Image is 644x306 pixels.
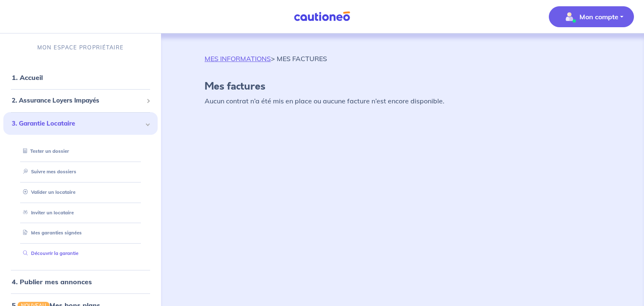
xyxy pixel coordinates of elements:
div: 2. Assurance Loyers Impayés [3,93,158,109]
a: 4. Publier mes annonces [12,278,92,286]
a: Mes garanties signées [20,230,82,236]
div: 3. Garantie Locataire [3,112,158,135]
div: Valider un locataire [13,185,148,199]
a: Valider un locataire [20,189,75,195]
a: Suivre mes dossiers [20,169,76,175]
img: Cautioneo [291,11,353,22]
div: Suivre mes dossiers [13,165,148,179]
a: 1. Accueil [12,73,43,82]
a: MES INFORMATIONS [205,54,271,63]
span: 2. Assurance Loyers Impayés [12,96,143,105]
div: Tester un dossier [13,144,148,158]
p: Mon compte [579,12,618,22]
a: Tester un dossier [20,148,69,154]
a: Inviter un locataire [20,210,74,216]
a: Découvrir la garantie [20,250,78,256]
span: 3. Garantie Locataire [12,119,143,129]
div: Inviter un locataire [13,206,148,220]
p: MON ESPACE PROPRIÉTAIRE [37,44,124,51]
div: 1. Accueil [3,69,158,86]
button: illu_account_valid_menu.svgMon compte [549,6,634,27]
div: Mes garanties signées [13,226,148,240]
p: Aucun contrat n’a été mis en place ou aucune facture n’est encore disponible. [205,96,600,106]
p: > MES FACTURES [205,54,327,64]
img: illu_account_valid_menu.svg [563,10,576,23]
h4: Mes factures [205,80,600,93]
div: 4. Publier mes annonces [3,273,158,290]
div: Découvrir la garantie [13,247,148,260]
